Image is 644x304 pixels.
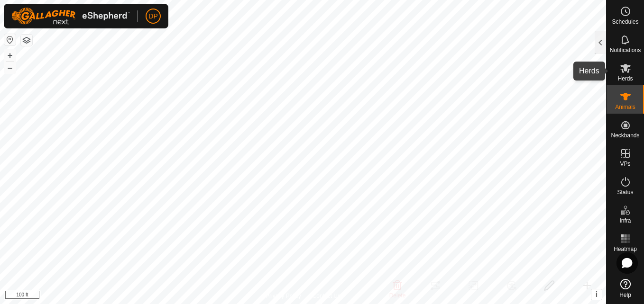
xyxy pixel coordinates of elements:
button: i [591,289,602,300]
button: – [4,62,16,73]
span: Status [617,189,633,195]
span: Herds [617,76,633,81]
span: Neckbands [611,133,639,138]
span: Animals [615,104,635,110]
span: Help [619,292,631,298]
button: + [4,50,16,61]
span: Schedules [612,19,638,25]
img: Gallagher Logo [11,8,130,25]
span: Heatmap [614,246,637,252]
a: Contact Us [313,292,340,300]
span: i [596,290,598,298]
span: VPs [620,161,630,167]
span: Infra [619,218,631,224]
span: Notifications [610,47,641,53]
button: Reset Map [4,34,16,45]
a: Help [607,275,644,302]
a: Privacy Policy [266,292,301,300]
button: Map Layers [21,35,32,46]
span: DP [148,11,157,21]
